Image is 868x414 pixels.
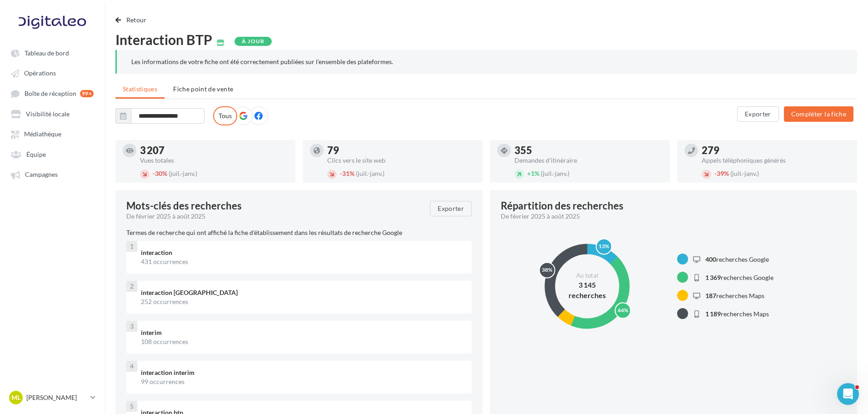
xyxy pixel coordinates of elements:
span: Campagnes [25,171,58,179]
label: Tous [213,106,237,125]
span: Mots-clés des recherches [126,201,242,211]
a: Opérations [5,65,99,81]
div: 252 occurrences [141,297,464,306]
a: Visibilité locale [5,105,99,122]
div: Clics vers le site web [327,157,475,164]
div: 4 [126,361,137,372]
span: recherches Maps [705,310,769,318]
span: 1 369 [705,274,721,281]
span: - [714,170,717,177]
a: ML [PERSON_NAME] [7,389,97,406]
div: 355 [514,145,663,155]
div: De février 2025 à août 2025 [126,212,423,221]
span: Équipe [26,150,46,158]
span: Opérations [24,70,56,77]
span: Tableau de bord [25,49,69,57]
div: Vues totales [140,157,288,164]
div: 3 207 [140,145,288,155]
div: 5 [126,401,137,412]
a: Compléter la fiche [780,110,857,117]
span: recherches Google [705,255,769,263]
span: ML [11,393,20,402]
span: recherches Maps [705,292,764,299]
span: 39% [714,170,729,177]
button: Retour [115,15,150,25]
span: 187 [705,292,716,299]
div: 3 [126,321,137,332]
div: Répartition des recherches [501,201,624,211]
div: interaction interim [141,368,464,377]
p: [PERSON_NAME] [26,393,87,402]
span: - [153,170,155,177]
button: Exporter [737,106,779,122]
div: Les informations de votre fiche ont été correctement publiées sur l’ensemble des plateformes. [131,57,843,66]
span: Boîte de réception [25,90,76,97]
p: Termes de recherche qui ont affiché la fiche d'établissement dans les résultats de recherche Google [126,228,472,237]
iframe: Intercom live chat [837,383,859,405]
span: 30% [153,170,167,177]
div: 99 occurrences [141,377,464,386]
a: Boîte de réception 99+ [5,85,99,102]
span: Médiathèque [24,130,61,138]
div: interaction [GEOGRAPHIC_DATA] [141,288,464,297]
div: interim [141,328,464,337]
a: Médiathèque [5,125,99,142]
span: Visibilité locale [26,110,70,118]
span: Fiche point de vente [173,85,233,93]
span: 1% [527,170,539,177]
a: Campagnes [5,166,99,182]
span: + [527,170,531,177]
div: 279 [702,145,850,155]
span: - [340,170,342,177]
span: (juil.-janv.) [541,170,569,177]
span: (juil.-janv.) [730,170,759,177]
div: À jour [234,37,272,46]
span: Retour [126,16,147,24]
div: 108 occurrences [141,337,464,346]
a: Équipe [5,146,99,162]
div: interaction [141,248,464,257]
div: 2 [126,281,137,292]
div: Demandes d'itinéraire [514,157,663,164]
span: 31% [340,170,354,177]
button: Compléter la fiche [784,106,853,122]
a: Tableau de bord [5,45,99,61]
span: Interaction BTP [115,33,212,46]
span: (juil.-janv.) [169,170,197,177]
div: 79 [327,145,475,155]
div: Appels téléphoniques générés [702,157,850,164]
div: 99+ [80,90,94,97]
span: recherches Google [705,274,773,281]
div: 1 [126,241,137,252]
span: 400 [705,255,716,263]
button: Exporter [430,201,472,216]
span: 1 189 [705,310,721,318]
div: De février 2025 à août 2025 [501,212,839,221]
div: 431 occurrences [141,257,464,266]
span: (juil.-janv.) [356,170,384,177]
